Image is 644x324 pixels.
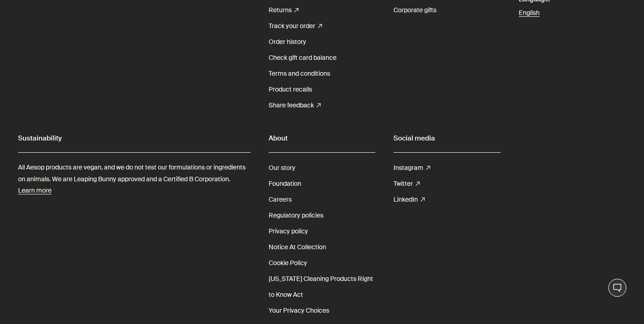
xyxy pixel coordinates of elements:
[18,186,52,194] u: Learn more
[269,303,329,319] a: Your Privacy Choices
[269,66,330,82] a: Terms and conditions
[393,2,436,18] a: Corporate gifts
[269,18,322,34] a: Track your order
[269,208,323,223] a: Regulatory policies
[269,255,307,271] a: Cookie Policy
[18,131,251,145] h2: Sustainability
[269,271,376,303] a: [US_STATE] Cleaning Products Right to Know Act
[269,2,298,18] a: Returns
[608,279,626,297] button: Live Assistance
[393,131,501,145] h2: Social media
[269,176,301,192] a: Foundation
[269,131,376,145] h2: About
[269,239,326,255] a: Notice At Collection
[519,7,626,19] a: English
[269,223,308,239] a: Privacy policy
[393,192,425,208] a: LinkedIn
[269,82,312,97] a: Product recalls
[18,185,52,196] a: Learn more
[18,162,251,196] p: All Aesop products are vegan, and we do not test our formulations or ingredients on animals. We a...
[269,50,336,66] a: Check gift card balance
[269,160,295,176] a: Our story
[269,34,306,50] a: Order history
[393,176,420,192] a: Twitter
[269,192,292,208] a: Careers
[269,97,321,113] a: Share feedback
[393,160,430,176] a: Instagram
